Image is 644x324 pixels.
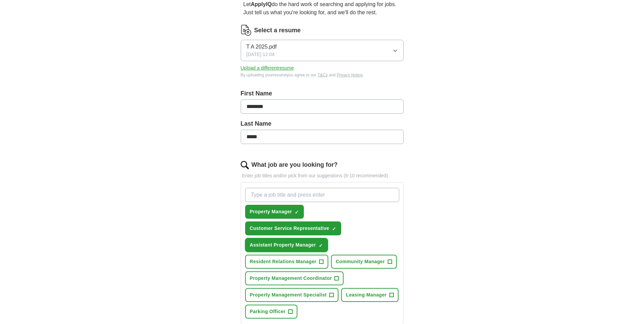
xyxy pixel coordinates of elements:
span: ✓ [295,210,299,215]
span: [DATE] 12:04 [246,51,275,58]
button: Upload a differentresume [241,65,294,72]
span: Community Manager [336,258,385,265]
label: Last Name [241,119,404,128]
img: CV Icon [241,25,252,36]
a: T&Cs [317,73,328,77]
span: ✓ [319,243,323,248]
span: Property Manager [250,208,292,215]
label: First Name [241,89,404,98]
p: Enter job titles and/or pick from our suggestions (6-10 recommended) [241,172,404,179]
label: Select a resume [254,26,301,35]
button: Property Manager✓ [245,205,304,219]
div: By uploading your resume you agree to our and . [241,72,404,78]
span: T A 2025.pdf [246,43,277,51]
span: Leasing Manager [346,291,387,299]
button: Parking Officer [245,305,298,319]
button: Community Manager [331,255,397,269]
label: What job are you looking for? [252,160,338,169]
button: Leasing Manager [341,288,399,302]
a: Privacy Notice [337,73,363,77]
button: T A 2025.pdf[DATE] 12:04 [241,40,404,61]
span: Assistant Property Manager [250,241,316,249]
button: Property Management Specialist [245,288,339,302]
button: Assistant Property Manager✓ [245,238,328,252]
img: search.png [241,161,249,169]
strong: ApplyIQ [251,1,272,7]
span: Resident Relations Manager [250,258,317,265]
span: Customer Service Representative [250,225,329,232]
span: Property Management Coordinator [250,275,332,282]
button: Customer Service Representative✓ [245,221,341,235]
button: Resident Relations Manager [245,255,329,269]
span: Property Management Specialist [250,291,327,299]
span: ✓ [332,226,336,232]
input: Type a job title and press enter [245,188,399,202]
button: Property Management Coordinator [245,271,344,285]
span: Parking Officer [250,308,286,315]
